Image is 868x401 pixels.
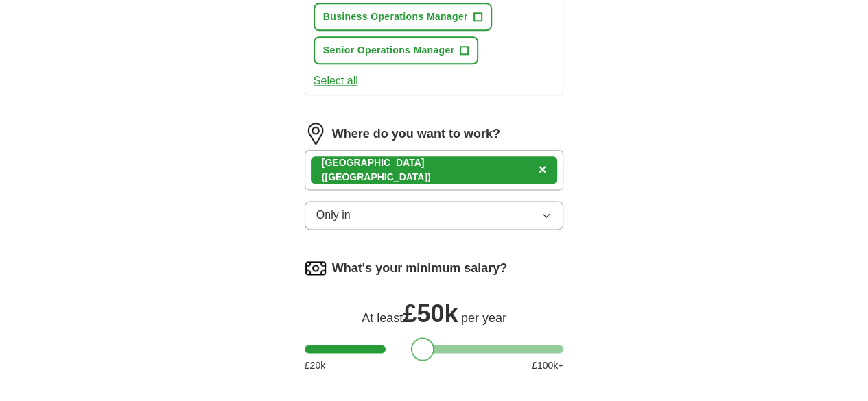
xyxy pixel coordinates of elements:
button: Select all [314,73,358,89]
span: ([GEOGRAPHIC_DATA]) [322,171,431,182]
label: Where do you want to work? [332,125,500,143]
span: £ 20 k [305,359,325,373]
button: Business Operations Manager [314,3,492,31]
span: £ 50k [403,300,458,328]
span: per year [461,311,506,325]
strong: [GEOGRAPHIC_DATA] [322,157,425,168]
button: Only in [305,201,564,230]
span: At least [362,311,403,325]
span: × [539,162,547,177]
label: What's your minimum salary? [332,259,507,278]
span: £ 100 k+ [532,359,563,373]
span: Only in [316,207,351,223]
span: Senior Operations Manager [323,43,455,58]
img: location.png [305,123,327,145]
img: salary.png [305,257,327,279]
span: Business Operations Manager [323,10,468,24]
button: × [539,160,547,180]
button: Senior Operations Manager [314,36,479,64]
